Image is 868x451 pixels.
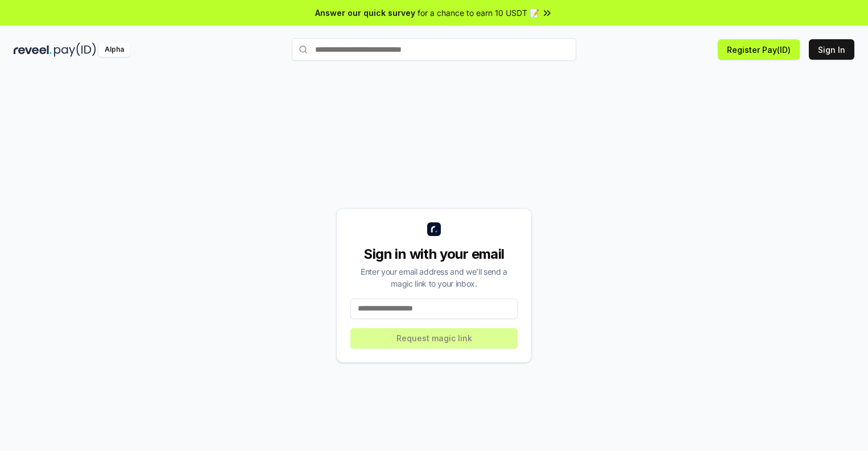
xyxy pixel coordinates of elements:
button: Register Pay(ID) [718,39,800,60]
div: Enter your email address and we’ll send a magic link to your inbox. [350,266,518,289]
span: Answer our quick survey [315,7,415,19]
div: Sign in with your email [350,245,518,263]
img: logo_small [427,222,441,236]
img: reveel_dark [14,43,52,57]
button: Sign In [809,39,854,60]
img: pay_id [54,43,96,57]
div: Alpha [98,43,130,57]
span: for a chance to earn 10 USDT 📝 [418,7,539,19]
